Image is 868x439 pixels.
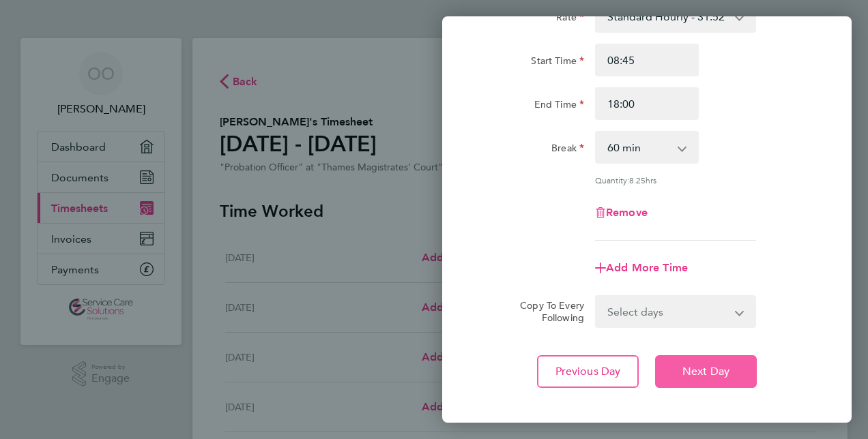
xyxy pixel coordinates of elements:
span: Remove [606,206,648,219]
label: End Time [534,98,584,115]
span: Previous Day [555,365,621,378]
button: Previous Day [537,355,639,388]
label: Copy To Every Following [509,299,584,324]
span: 8.25 [629,175,646,185]
span: Add More Time [606,261,688,274]
button: Remove [595,207,648,218]
label: Break [551,142,584,158]
label: Rate [556,11,584,27]
button: Next Day [655,355,757,388]
input: E.g. 18:00 [595,87,699,120]
button: Add More Time [595,262,688,273]
span: Next Day [682,365,729,378]
div: Quantity: hrs [595,175,756,185]
label: Start Time [531,55,584,71]
input: E.g. 08:00 [595,44,699,76]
